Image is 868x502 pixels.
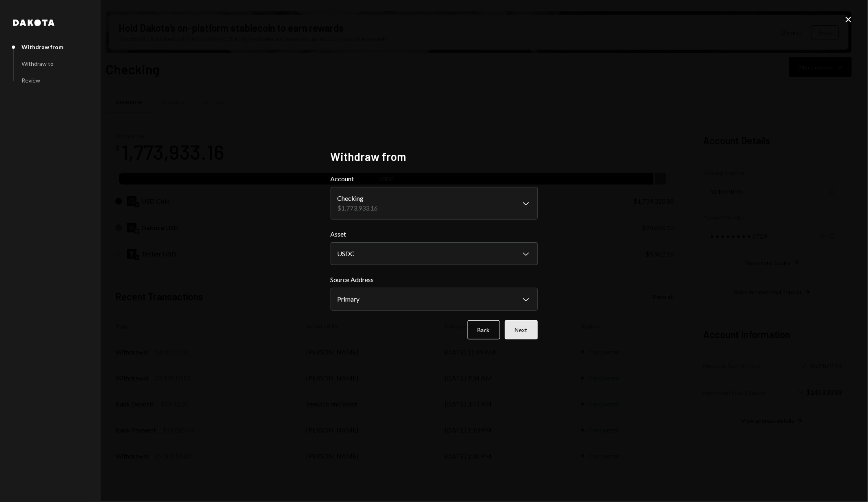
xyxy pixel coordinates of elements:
label: Source Address [331,275,538,285]
button: Next [505,320,538,339]
div: Review [22,77,40,84]
button: Source Address [331,288,538,311]
h2: Withdraw from [331,149,538,165]
button: Asset [331,242,538,265]
div: Withdraw to [22,60,54,67]
div: Withdraw from [22,43,63,50]
label: Asset [331,229,538,239]
label: Account [331,174,538,184]
button: Back [468,320,500,339]
button: Account [331,187,538,219]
